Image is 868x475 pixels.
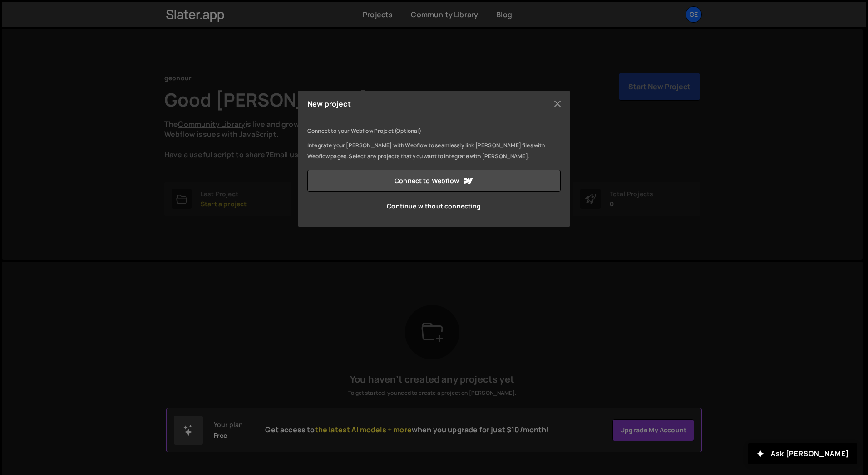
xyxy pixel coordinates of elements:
button: Close [551,97,564,111]
a: Continue without connecting [307,195,561,217]
h5: New project [307,100,351,107]
a: Connect to Webflow [307,170,561,192]
button: Ask [PERSON_NAME] [748,443,857,464]
p: Integrate your [PERSON_NAME] with Webflow to seamlessly link [PERSON_NAME] files with Webflow pag... [307,140,561,162]
p: Connect to your Webflow Project (Optional) [307,126,561,136]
